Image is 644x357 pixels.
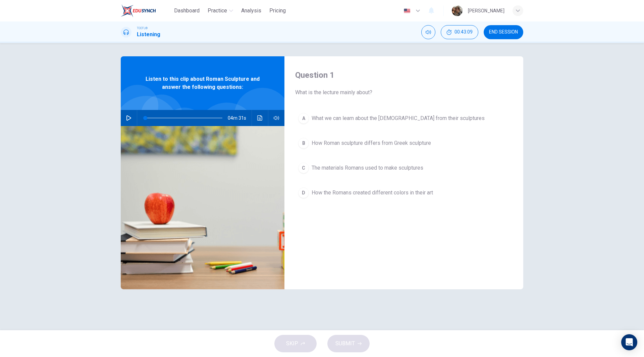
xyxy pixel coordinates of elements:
img: en [403,8,411,13]
span: TOEFL® [137,26,148,31]
span: How Roman sculpture differs from Greek sculpture [312,139,431,147]
div: B [298,138,309,148]
span: Analysis [241,7,261,15]
button: 00:43:09 [441,25,478,39]
button: Click to see the audio transcription [255,110,265,126]
button: END SESSION [484,25,523,39]
div: A [298,113,309,124]
img: Profile picture [452,5,463,16]
span: Listen to this clip about Roman Sculpture and answer the following questions: [143,75,263,91]
button: DHow the Romans created different colors in their art [295,184,513,201]
button: Pricing [267,5,288,17]
span: END SESSION [489,29,518,35]
div: D [298,187,309,198]
a: EduSynch logo [121,4,171,17]
button: Dashboard [171,5,202,17]
span: How the Romans created different colors in their art [312,189,433,197]
button: CThe materials Romans used to make sculptures [295,160,513,176]
img: EduSynch logo [121,4,156,17]
button: Analysis [238,5,264,17]
div: Open Intercom Messenger [621,334,637,350]
span: 04m 31s [228,110,252,126]
button: AWhat we can learn about the [DEMOGRAPHIC_DATA] from their sculptures [295,110,513,127]
div: C [298,163,309,173]
span: Pricing [269,7,286,15]
span: Practice [208,7,227,15]
div: [PERSON_NAME] [468,7,504,15]
span: 00:43:09 [454,29,473,35]
div: Mute [421,25,435,39]
span: What we can learn about the [DEMOGRAPHIC_DATA] from their sculptures [312,114,485,122]
span: Dashboard [174,7,200,15]
h1: Listening [137,31,160,39]
div: Hide [441,25,478,39]
button: BHow Roman sculpture differs from Greek sculpture [295,135,513,152]
img: Listen to this clip about Roman Sculpture and answer the following questions: [121,126,284,289]
span: The materials Romans used to make sculptures [312,164,423,172]
button: Practice [205,5,236,17]
span: What is the lecture mainly about? [295,88,513,97]
h4: Question 1 [295,70,513,80]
